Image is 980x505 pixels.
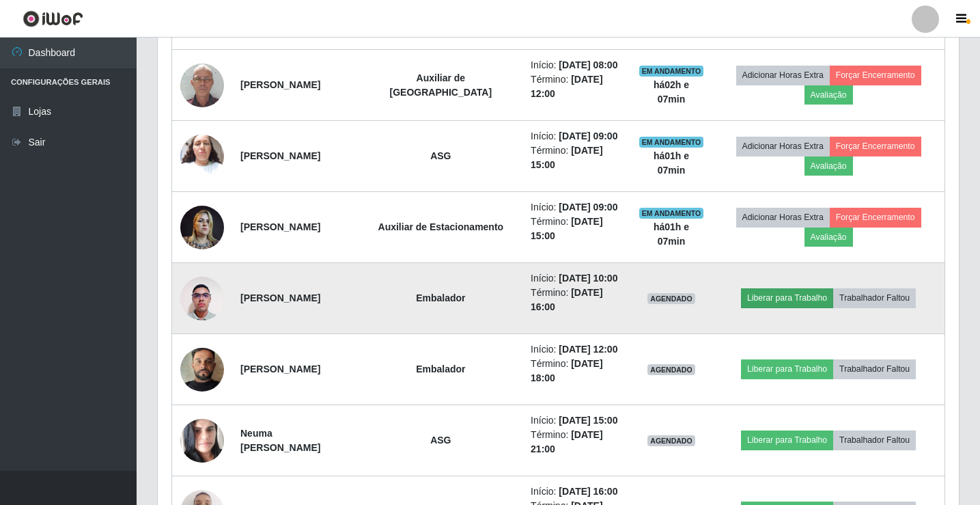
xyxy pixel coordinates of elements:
[531,215,622,243] li: Término:
[833,359,916,379] button: Trabalhador Faltou
[639,66,704,77] span: EM ANDAMENTO
[559,59,617,70] time: [DATE] 08:00
[654,221,689,247] strong: há 01 h e 07 min
[390,72,492,98] strong: Auxiliar de [GEOGRAPHIC_DATA]
[531,200,622,215] li: Início:
[416,364,465,374] strong: Embalador
[180,198,224,256] img: 1672867768596.jpeg
[240,428,320,453] strong: Neuma [PERSON_NAME]
[531,72,622,101] li: Término:
[736,66,830,85] button: Adicionar Horas Extra
[559,415,617,426] time: [DATE] 15:00
[833,288,916,308] button: Trabalhador Faltou
[180,56,224,114] img: 1744124965396.jpeg
[830,208,921,227] button: Forçar Encerramento
[240,221,320,232] strong: [PERSON_NAME]
[531,357,622,385] li: Término:
[531,484,622,499] li: Início:
[531,144,622,172] li: Término:
[240,79,320,90] strong: [PERSON_NAME]
[559,202,617,213] time: [DATE] 09:00
[559,131,617,141] time: [DATE] 09:00
[736,208,830,227] button: Adicionar Horas Extra
[531,342,622,357] li: Início:
[647,435,695,446] span: AGENDADO
[647,364,695,375] span: AGENDADO
[416,292,465,303] strong: Embalador
[830,137,921,156] button: Forçar Encerramento
[531,413,622,428] li: Início:
[378,221,504,232] strong: Auxiliar de Estacionamento
[240,292,320,303] strong: [PERSON_NAME]
[180,269,224,327] img: 1746465298396.jpeg
[180,406,224,475] img: 1753405347867.jpeg
[559,344,617,355] time: [DATE] 12:00
[430,150,451,161] strong: ASG
[23,10,83,27] img: CoreUI Logo
[647,293,695,304] span: AGENDADO
[804,85,853,105] button: Avaliação
[240,150,320,161] strong: [PERSON_NAME]
[531,129,622,144] li: Início:
[833,431,916,450] button: Trabalhador Faltou
[531,286,622,314] li: Término:
[531,58,622,72] li: Início:
[741,431,833,450] button: Liberar para Trabalho
[180,127,224,185] img: 1750954658696.jpeg
[654,79,689,105] strong: há 02 h e 07 min
[830,66,921,85] button: Forçar Encerramento
[559,486,617,497] time: [DATE] 16:00
[639,137,704,148] span: EM ANDAMENTO
[430,435,451,446] strong: ASG
[559,273,617,284] time: [DATE] 10:00
[654,150,689,176] strong: há 01 h e 07 min
[736,137,830,156] button: Adicionar Horas Extra
[804,156,853,176] button: Avaliação
[741,359,833,379] button: Liberar para Trabalho
[240,364,320,374] strong: [PERSON_NAME]
[741,288,833,308] button: Liberar para Trabalho
[180,331,224,409] img: 1732360371404.jpeg
[531,428,622,456] li: Término:
[531,271,622,286] li: Início:
[639,208,704,219] span: EM ANDAMENTO
[804,228,853,247] button: Avaliação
